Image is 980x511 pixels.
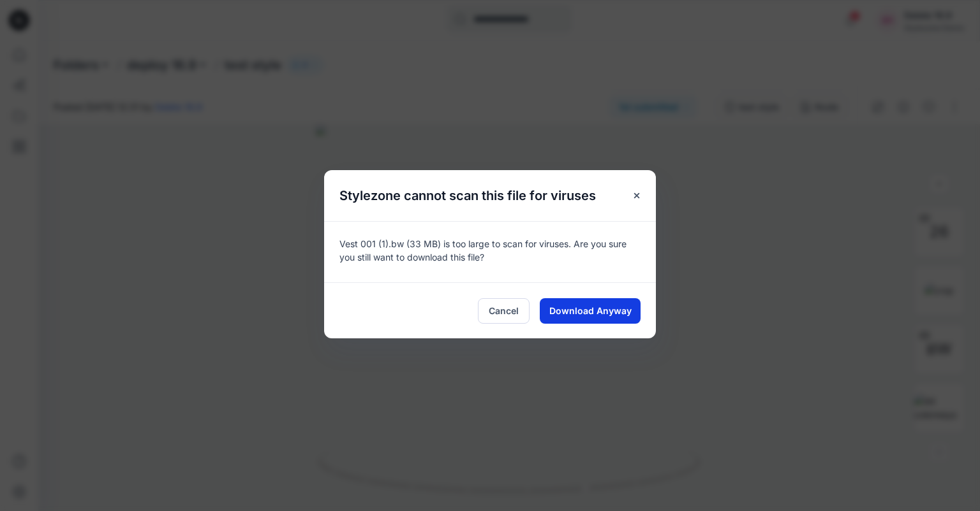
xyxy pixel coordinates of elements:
[625,184,648,207] button: Close
[549,304,632,317] span: Download Anyway
[540,298,641,324] button: Download Anyway
[324,221,656,282] div: Vest 001 (1).bw (33 MB) is too large to scan for viruses. Are you sure you still want to download...
[489,304,519,317] span: Cancel
[478,298,530,324] button: Cancel
[324,170,611,221] h5: Stylezone cannot scan this file for viruses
